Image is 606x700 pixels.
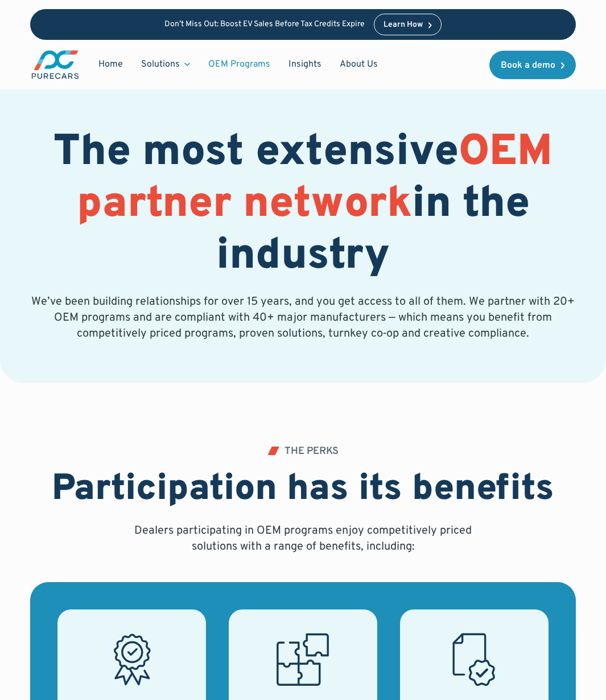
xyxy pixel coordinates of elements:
img: purecars logo [30,49,80,80]
a: Insights [279,54,331,75]
div: Learn How [384,21,423,29]
a: About Us [331,54,387,75]
h2: Participation has its benefits [52,468,554,512]
a: main [30,49,80,80]
div: THE PERKS [285,447,339,457]
a: Home [89,54,132,75]
div: Book a demo [501,61,555,70]
a: Book a demo [489,51,576,79]
a: Learn How [374,14,442,35]
p: Don’t Miss Out: Boost EV Sales Before Tax Credits Expire [164,20,365,30]
div: Solutions [141,58,180,71]
p: Dealers participating in OEM programs enjoy competitively priced solutions with a range of benefi... [130,523,476,555]
div: Solutions [132,54,199,75]
h1: The most extensive in the industry [30,128,576,284]
p: We’ve been building relationships for over 15 years, and you get access to all of them. We partne... [30,294,576,342]
a: OEM Programs [199,54,279,75]
span: OEM partner network [77,126,553,232]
